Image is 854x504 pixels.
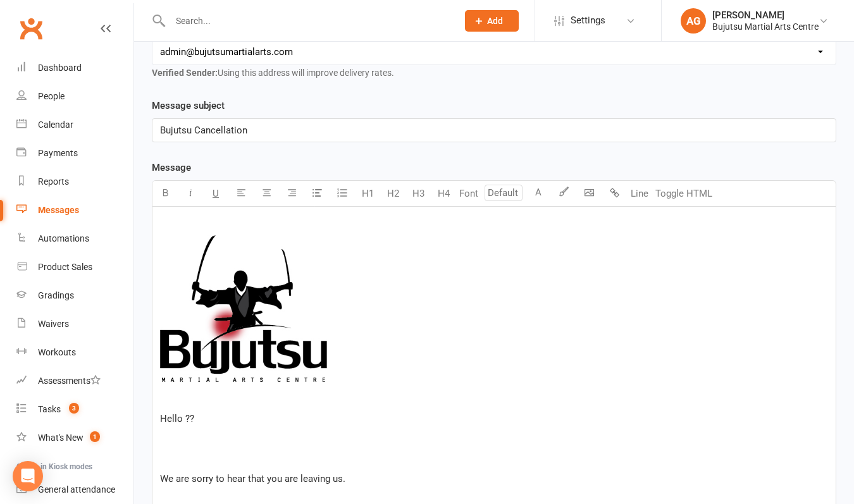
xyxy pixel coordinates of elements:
span: Using this address will improve delivery rates. [152,68,394,78]
div: [PERSON_NAME] [712,9,819,21]
a: Workouts [16,338,133,367]
button: H2 [380,181,405,206]
div: People [38,91,65,101]
label: Message subject [152,98,225,113]
strong: Verified Sender: [152,68,218,78]
button: Font [456,181,481,206]
a: Product Sales [16,253,133,281]
button: H4 [431,181,456,206]
span: 3 [69,403,79,414]
div: Product Sales [38,262,92,272]
span: Add [487,16,503,26]
div: What's New [38,433,84,443]
button: Line [627,181,652,206]
button: H3 [405,181,431,206]
div: Messages [38,205,79,215]
a: Assessments [16,367,133,395]
a: Waivers [16,310,133,338]
div: Workouts [38,347,76,357]
label: Message [152,160,191,175]
div: Bujutsu Martial Arts Centre [712,21,819,32]
div: Tasks [38,404,61,414]
div: AG [681,8,706,34]
a: Dashboard [16,54,133,82]
div: Dashboard [38,63,82,73]
span: 1 [90,431,100,442]
div: Assessments [38,376,101,386]
div: General attendance [38,484,115,495]
button: A [526,181,551,206]
input: Default [485,185,523,201]
div: Automations [38,233,89,243]
span: Bujutsu Cancellation [160,125,247,136]
div: Waivers [38,319,69,329]
div: Reports [38,176,69,187]
a: Clubworx [15,13,47,44]
button: Toggle HTML [652,181,715,206]
img: 2035d717-7c62-463b-a115-6a901fd5f771.jpg [160,235,327,382]
a: Calendar [16,111,133,139]
button: U [203,181,228,206]
button: H1 [355,181,380,206]
span: U [213,188,219,199]
div: Calendar [38,120,73,130]
a: Payments [16,139,133,168]
div: Open Intercom Messenger [13,461,43,491]
a: Messages [16,196,133,224]
a: Tasks 3 [16,395,133,424]
span: Settings [571,6,605,35]
span: We are sorry to hear that you are leaving us. [160,473,345,484]
a: Reports [16,168,133,196]
a: Automations [16,224,133,253]
a: What's New1 [16,424,133,452]
span: Hello ?? [160,413,194,424]
a: People [16,82,133,111]
button: Add [465,10,519,32]
a: Gradings [16,281,133,310]
input: Search... [166,12,449,30]
a: General attendance kiosk mode [16,476,133,504]
div: Payments [38,148,78,158]
div: Gradings [38,290,74,300]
